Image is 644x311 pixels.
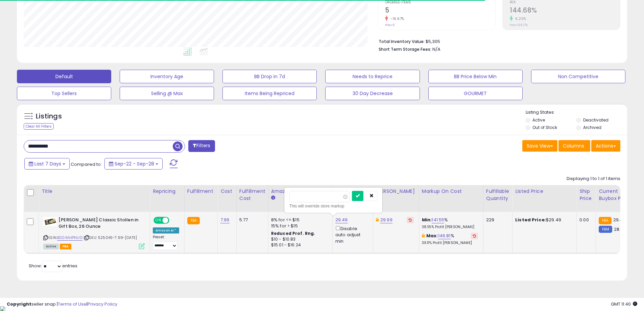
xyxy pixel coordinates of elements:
div: Displaying 1 to 1 of 1 items [567,176,620,182]
img: 41340wyKo2L._SL40_.jpg [43,217,57,226]
div: Amazon AI * [153,227,179,234]
span: ON [154,218,163,223]
span: Sep-22 - Sep-28 [115,160,154,167]
div: seller snap | | [7,301,117,308]
button: Default [17,70,111,83]
button: GOURMET [428,87,523,100]
div: 8% for <= $15 [271,217,327,223]
p: Listing States: [526,109,627,116]
button: Filters [188,140,215,152]
b: Min: [422,217,432,223]
li: $5,305 [379,37,615,45]
small: Prev: 136.17% [510,23,528,27]
p: 38.35% Profit [PERSON_NAME] [422,225,478,229]
b: Total Inventory Value: [379,39,425,44]
span: 29.49 [613,217,626,223]
div: Preset: [153,235,179,250]
span: N/A [432,46,440,52]
button: Columns [558,140,590,152]
label: Archived [583,125,601,130]
div: [PERSON_NAME] [376,188,416,195]
a: Privacy Policy [88,301,117,307]
small: FBM [599,226,612,233]
small: FBA [599,217,611,224]
div: This will override store markup [289,203,377,209]
div: Disable auto adjust min [335,225,368,244]
div: Cost [220,188,234,195]
button: Selling @ Max [120,87,214,100]
button: Needs to Reprice [325,70,420,83]
div: ASIN: [43,217,145,248]
div: Ship Price [579,188,593,202]
div: Repricing [153,188,182,195]
div: Fulfillable Quantity [486,188,509,202]
span: Ordered Items [385,1,495,4]
button: Sep-22 - Sep-28 [104,158,163,170]
span: All listings currently available for purchase on Amazon [43,244,59,249]
div: Current Buybox Price [599,188,634,202]
button: Inventory Age [120,70,214,83]
button: 30 Day Decrease [325,87,420,100]
a: Terms of Use [58,301,87,307]
div: 0.00 [579,217,591,223]
small: Amazon Fees. [271,195,275,201]
div: $15.01 - $16.24 [271,242,327,248]
button: BB Price Below Min [428,70,523,83]
button: Non Competitive [531,70,625,83]
small: Prev: 6 [385,23,395,27]
button: Save View [522,140,557,152]
a: 141.55 [432,217,444,223]
div: Clear All Filters [24,123,54,130]
h2: 5 [385,6,495,16]
b: Reduced Prof. Rng. [271,230,315,236]
span: Compared to: [71,161,102,168]
span: Columns [563,142,584,149]
div: Listed Price [515,188,574,195]
b: Listed Price: [515,217,546,223]
a: 146.81 [438,232,451,239]
a: B004AHPNUG [57,235,82,241]
div: Amazon Fees [271,188,330,195]
span: 28.99 [614,226,626,232]
span: FBA [60,244,71,249]
h2: 144.68% [510,6,620,16]
b: Max: [426,232,438,239]
span: OFF [168,218,179,223]
div: $10 - $10.83 [271,237,327,242]
a: 7.99 [220,217,230,223]
span: 2025-10-6 11:40 GMT [611,301,637,307]
div: $29.49 [515,217,571,223]
label: Out of Stock [532,125,557,130]
button: Last 7 Days [24,158,70,170]
label: Deactivated [583,117,609,123]
div: Title [42,188,147,195]
h5: Listings [36,112,62,121]
div: % [422,233,478,245]
span: | SKU: 525045-7.99-[DATE] [84,235,137,240]
p: 39.11% Profit [PERSON_NAME] [422,241,478,245]
b: [PERSON_NAME] Classic Stollen in Gift Box, 26 Ounce [58,217,141,231]
span: ROI [510,1,620,4]
span: Last 7 Days [34,160,61,167]
span: Show: entries [29,263,77,269]
div: Fulfillment Cost [239,188,265,202]
a: 29.99 [380,217,392,223]
div: Markup on Cost [422,188,480,195]
small: FBA [187,217,200,224]
div: 5.77 [239,217,263,223]
th: The percentage added to the cost of goods (COGS) that forms the calculator for Min & Max prices. [419,185,483,212]
label: Active [532,117,545,123]
strong: Copyright [7,301,31,307]
div: % [422,217,478,229]
small: 6.25% [513,16,526,21]
div: 15% for > $15 [271,223,327,229]
div: 229 [486,217,507,223]
b: Short Term Storage Fees: [379,46,431,52]
button: Actions [591,140,620,152]
div: Fulfillment [187,188,215,195]
small: -16.67% [388,16,404,21]
a: 29.49 [335,217,348,223]
button: Top Sellers [17,87,111,100]
button: Items Being Repriced [222,87,317,100]
button: BB Drop in 7d [222,70,317,83]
